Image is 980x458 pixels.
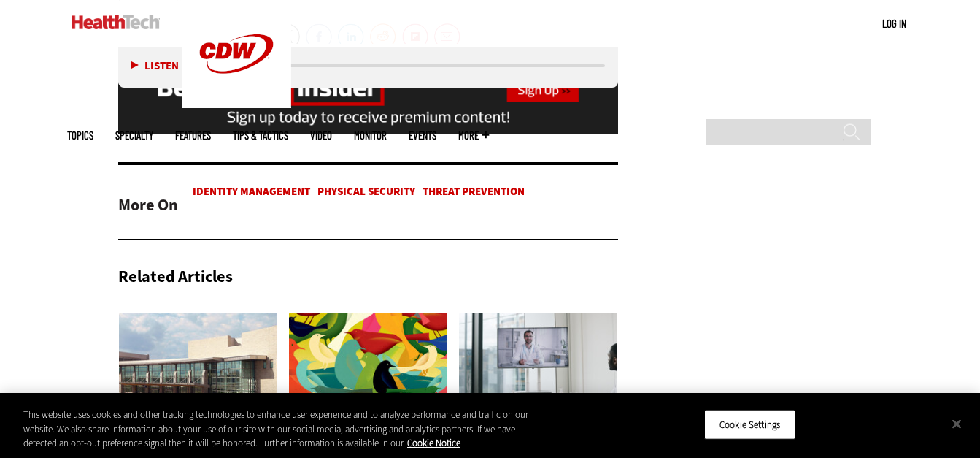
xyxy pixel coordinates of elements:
a: Events [409,130,436,141]
a: More information about your privacy [407,437,460,449]
button: Close [941,408,973,440]
a: Identity Management [193,184,310,199]
h3: Related Articles [118,269,233,285]
button: Cookie Settings [704,409,795,440]
a: CDW [182,96,291,112]
span: Topics [67,130,93,141]
a: Log in [882,17,906,30]
img: Home [72,15,160,29]
h3: More On [118,191,178,220]
a: Physical Security [317,184,415,199]
img: abstract illustration of a tree [288,313,448,433]
a: Threat Prevention [423,184,525,199]
a: Video [310,130,332,141]
div: This website uses cookies and other tracking technologies to enhance user experience and to analy... [23,408,539,451]
img: care team speaks with physician over conference call [458,313,618,433]
a: Tips & Tactics [233,130,288,141]
span: Specialty [115,130,153,141]
img: University of Vermont Medical Center’s main campus [118,313,278,433]
a: Features [175,130,211,141]
div: User menu [882,16,906,31]
a: MonITor [354,130,387,141]
span: More [458,130,489,141]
